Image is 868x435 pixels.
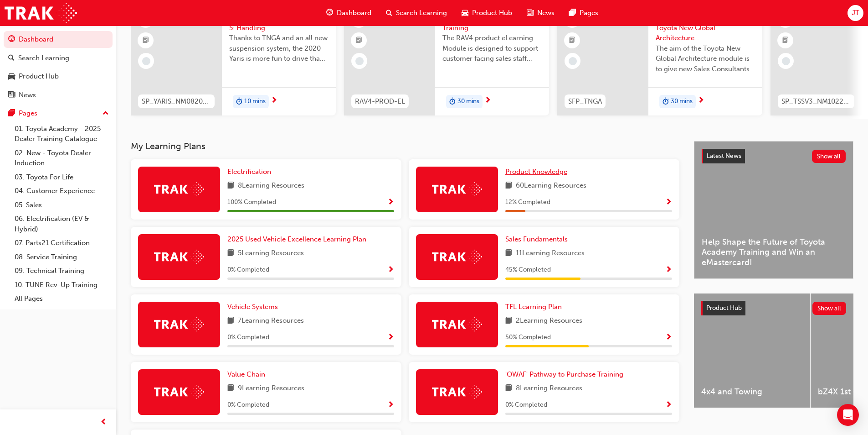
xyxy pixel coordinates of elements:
a: Trak [5,3,77,23]
a: Vehicle Systems [227,302,282,312]
a: News [4,87,113,104]
button: Show Progress [387,399,394,411]
span: learningRecordVerb_NONE-icon [782,57,790,65]
span: prev-icon [100,417,107,428]
button: Show Progress [387,197,394,208]
span: news-icon [527,7,534,19]
span: 2 Learning Resources [516,315,582,327]
span: SP_TSSV3_NM1022_EL [781,96,851,107]
span: SP_YARIS_NM0820_EL_05 [142,96,211,107]
span: Show Progress [387,199,394,207]
div: Search Learning [18,53,69,63]
span: duration-icon [236,96,242,108]
a: Latest NewsShow all [702,149,846,163]
span: booktick-icon [782,35,789,47]
span: Search Learning [396,8,447,18]
span: book-icon [505,383,512,394]
span: news-icon [8,91,15,100]
span: 50 % Completed [505,332,551,343]
span: book-icon [505,315,512,327]
a: Search Learning [4,50,113,67]
span: Product Hub [472,8,512,18]
span: 0 % Completed [505,400,547,410]
span: 7 Learning Resources [238,315,304,327]
span: next-icon [484,97,491,105]
a: Product Knowledge [505,167,571,177]
span: duration-icon [663,96,669,108]
span: booktick-icon [569,35,575,47]
span: Pages [580,8,598,18]
span: next-icon [271,97,277,105]
div: Pages [19,108,37,119]
span: booktick-icon [143,35,149,47]
span: News [537,8,555,18]
span: Show Progress [665,401,672,409]
span: book-icon [227,180,234,192]
a: 08. Service Training [11,250,113,264]
img: Trak [154,317,204,331]
span: pages-icon [569,7,576,19]
button: DashboardSearch LearningProduct HubNews [4,29,113,105]
a: 03. Toyota For Life [11,170,113,184]
a: Value Chain [227,369,269,380]
span: 30 mins [457,96,479,107]
a: RAV4-PROD-EL2024 RAV4 Product TrainingThe RAV4 product eLearning Module is designed to support cu... [344,5,549,115]
img: Trak [432,250,482,264]
span: 8 Learning Resources [516,383,582,394]
span: 11 Learning Resources [516,248,585,259]
span: Show Progress [665,199,672,207]
span: duration-icon [449,96,456,108]
span: 0 % Completed [227,400,269,410]
button: Show Progress [665,197,672,208]
div: Open Intercom Messenger [837,404,859,426]
span: 10 mins [244,96,266,107]
a: Product Hub [4,68,113,85]
span: 2025 Used Vehicle Excellence Learning Plan [227,235,366,243]
span: guage-icon [8,36,15,44]
a: Dashboard [4,31,113,48]
span: TFL Learning Plan [505,303,562,311]
span: search-icon [386,7,392,19]
span: Sales Fundamentals [505,235,568,243]
a: Latest NewsShow allHelp Shape the Future of Toyota Academy Training and Win an eMastercard! [694,141,853,279]
span: Value Chain [227,370,265,378]
a: 4x4 and Towing [694,293,810,408]
span: Show Progress [387,401,394,409]
span: book-icon [505,248,512,259]
span: book-icon [227,315,234,327]
button: Show Progress [387,332,394,343]
a: 09. Technical Training [11,264,113,278]
span: The aim of the Toyota New Global Architecture module is to give new Sales Consultants and Sales P... [656,43,755,74]
span: next-icon [698,97,704,105]
span: The RAV4 product eLearning Module is designed to support customer facing sales staff with introdu... [442,33,542,64]
span: guage-icon [326,7,333,19]
span: 30 mins [671,96,693,107]
span: Thanks to TNGA and an all new suspension system, the 2020 Yaris is more fun to drive than ever be... [229,33,329,64]
a: 07. Parts21 Certification [11,236,113,250]
a: car-iconProduct Hub [454,4,519,22]
span: 12 % Completed [505,197,550,208]
span: 'OWAF' Pathway to Purchase Training [505,370,623,378]
span: 60 Learning Resources [516,180,586,192]
span: Latest News [707,152,741,160]
span: Sales Fundamentals Toyota New Global Architecture eLearning Module [656,12,755,43]
span: 9 Learning Resources [238,383,304,394]
span: SFP_TNGA [568,96,602,107]
span: book-icon [227,248,234,259]
a: 10. TUNE Rev-Up Training [11,278,113,292]
span: up-icon [103,108,109,120]
span: 100 % Completed [227,197,276,208]
span: pages-icon [8,110,15,118]
a: 04. Customer Experience [11,184,113,198]
h3: My Learning Plans [131,141,679,152]
a: Product HubShow all [701,301,846,315]
img: Trak [432,317,482,331]
span: Dashboard [337,8,371,18]
button: Show Progress [665,264,672,276]
button: Show all [812,302,847,315]
a: 0SFP_TNGASales Fundamentals Toyota New Global Architecture eLearning ModuleThe aim of the Toyota ... [557,5,762,115]
button: Show all [812,150,846,163]
img: Trak [432,385,482,399]
span: car-icon [8,73,15,81]
span: booktick-icon [356,35,362,47]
